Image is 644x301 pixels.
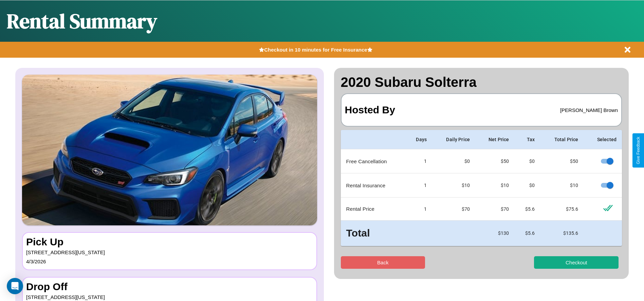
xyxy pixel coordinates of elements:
[515,130,540,149] th: Tax
[432,197,475,221] td: $ 70
[515,197,540,221] td: $ 5.6
[584,130,622,149] th: Selected
[405,130,432,149] th: Days
[534,256,619,269] button: Checkout
[26,281,313,293] h3: Drop Off
[540,149,584,173] td: $ 50
[475,130,514,149] th: Net Price
[341,75,622,90] h2: 2020 Subaru Solterra
[26,257,313,266] p: 4 / 3 / 2026
[432,130,475,149] th: Daily Price
[560,106,618,115] p: [PERSON_NAME] Brown
[475,221,514,246] td: $ 130
[345,97,395,123] h3: Hosted By
[432,149,475,173] td: $0
[26,236,313,248] h3: Pick Up
[346,204,400,213] p: Rental Price
[515,173,540,197] td: $0
[7,7,157,35] h1: Rental Summary
[515,221,540,246] td: $ 5.6
[346,181,400,190] p: Rental Insurance
[405,173,432,197] td: 1
[540,221,584,246] td: $ 135.6
[405,149,432,173] td: 1
[540,173,584,197] td: $ 10
[26,248,313,257] p: [STREET_ADDRESS][US_STATE]
[475,197,514,221] td: $ 70
[636,137,641,164] div: Give Feedback
[475,149,514,173] td: $ 50
[540,197,584,221] td: $ 75.6
[341,130,622,246] table: simple table
[515,149,540,173] td: $0
[264,47,367,53] b: Checkout in 10 minutes for Free Insurance
[7,278,23,294] div: Open Intercom Messenger
[346,157,400,166] p: Free Cancellation
[341,256,425,269] button: Back
[405,197,432,221] td: 1
[475,173,514,197] td: $ 10
[346,226,400,241] h3: Total
[432,173,475,197] td: $10
[540,130,584,149] th: Total Price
